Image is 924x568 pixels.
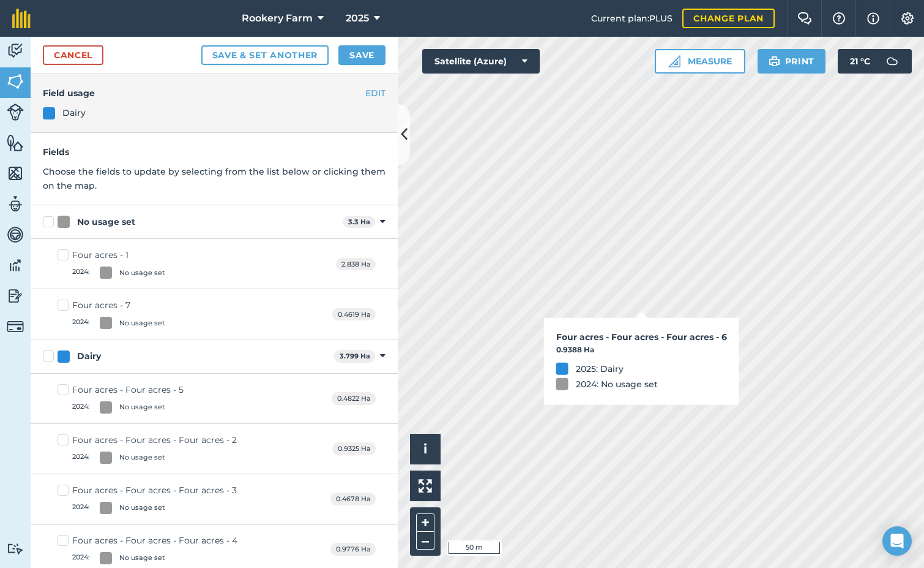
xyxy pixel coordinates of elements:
span: 2.838 Ha [336,258,376,271]
span: 2024 : [72,502,90,514]
h4: Fields [43,145,386,159]
div: No usage set [119,402,165,412]
span: 0.9325 Ha [332,442,376,455]
button: Save [338,45,386,65]
div: No usage set [77,216,135,229]
img: A cog icon [900,12,915,25]
img: svg+xml;base64,PD94bWwgdmVyc2lvbj0iMS4wIiBlbmNvZGluZz0idXRmLTgiPz4KPCEtLSBHZW5lcmF0b3I6IEFkb2JlIE... [880,49,904,74]
img: Two speech bubbles overlapping with the left bubble in the forefront [797,12,812,25]
div: Four acres - Four acres - Four acres - 4 [72,534,237,547]
img: svg+xml;base64,PHN2ZyB4bWxucz0iaHR0cDovL3d3dy53My5vcmcvMjAwMC9zdmciIHdpZHRoPSI1NiIgaGVpZ2h0PSI2MC... [7,164,24,183]
img: fieldmargin Logo [12,9,31,28]
button: EDIT [365,86,386,100]
button: Satellite (Azure) [422,49,540,74]
span: 2025 [346,11,369,26]
img: svg+xml;base64,PD94bWwgdmVyc2lvbj0iMS4wIiBlbmNvZGluZz0idXRmLTgiPz4KPCEtLSBHZW5lcmF0b3I6IEFkb2JlIE... [7,543,24,555]
p: Choose the fields to update by selecting from the list below or clicking them on the map. [43,165,386,192]
img: svg+xml;base64,PD94bWwgdmVyc2lvbj0iMS4wIiBlbmNvZGluZz0idXRmLTgiPz4KPCEtLSBHZW5lcmF0b3I6IEFkb2JlIE... [7,256,24,275]
button: i [410,434,441,464]
div: No usage set [119,318,165,328]
button: Save & set another [201,45,329,65]
div: Four acres - Four acres - Four acres - 2 [72,434,237,447]
img: Ruler icon [668,55,680,67]
span: 0.9776 Ha [330,543,376,556]
button: Print [758,49,826,74]
img: svg+xml;base64,PD94bWwgdmVyc2lvbj0iMS4wIiBlbmNvZGluZz0idXRmLTgiPz4KPCEtLSBHZW5lcmF0b3I6IEFkb2JlIE... [7,318,24,335]
div: Four acres - 7 [72,299,165,312]
img: svg+xml;base64,PHN2ZyB4bWxucz0iaHR0cDovL3d3dy53My5vcmcvMjAwMC9zdmciIHdpZHRoPSIxNyIgaGVpZ2h0PSIxNy... [867,11,879,26]
div: No usage set [119,553,165,563]
span: 21 ° C [850,49,870,74]
div: No usage set [119,502,165,513]
div: Four acres - Four acres - 5 [72,384,184,396]
span: 0.4678 Ha [330,493,376,506]
span: 2024 : [72,452,90,464]
a: Change plan [682,9,775,28]
img: svg+xml;base64,PD94bWwgdmVyc2lvbj0iMS4wIiBlbmNvZGluZz0idXRmLTgiPz4KPCEtLSBHZW5lcmF0b3I6IEFkb2JlIE... [7,195,24,213]
img: Four arrows, one pointing top left, one top right, one bottom right and the last bottom left [419,479,432,493]
div: No usage set [119,268,165,278]
span: 2024 : [72,552,90,564]
span: 2024 : [72,267,90,279]
span: 0.4619 Ha [332,308,376,321]
img: svg+xml;base64,PD94bWwgdmVyc2lvbj0iMS4wIiBlbmNvZGluZz0idXRmLTgiPz4KPCEtLSBHZW5lcmF0b3I6IEFkb2JlIE... [7,225,24,244]
button: + [416,513,434,532]
h4: Field usage [43,86,386,100]
img: svg+xml;base64,PHN2ZyB4bWxucz0iaHR0cDovL3d3dy53My5vcmcvMjAwMC9zdmciIHdpZHRoPSI1NiIgaGVpZ2h0PSI2MC... [7,72,24,91]
span: 2024 : [72,317,90,329]
strong: 3.3 Ha [348,218,370,226]
span: i [423,441,427,456]
img: A question mark icon [832,12,846,25]
img: svg+xml;base64,PD94bWwgdmVyc2lvbj0iMS4wIiBlbmNvZGluZz0idXRmLTgiPz4KPCEtLSBHZW5lcmF0b3I6IEFkb2JlIE... [7,42,24,60]
h3: Four acres - Four acres - Four acres - 6 [556,330,727,344]
div: Four acres - 1 [72,249,165,262]
button: 21 °C [838,49,912,74]
strong: 3.799 Ha [340,352,370,360]
img: svg+xml;base64,PHN2ZyB4bWxucz0iaHR0cDovL3d3dy53My5vcmcvMjAwMC9zdmciIHdpZHRoPSIxOSIgaGVpZ2h0PSIyNC... [769,54,780,69]
button: – [416,532,434,550]
div: No usage set [119,452,165,463]
img: svg+xml;base64,PHN2ZyB4bWxucz0iaHR0cDovL3d3dy53My5vcmcvMjAwMC9zdmciIHdpZHRoPSI1NiIgaGVpZ2h0PSI2MC... [7,134,24,152]
span: Current plan : PLUS [591,12,673,25]
div: 2024: No usage set [576,377,658,391]
a: Cancel [43,45,103,65]
img: svg+xml;base64,PD94bWwgdmVyc2lvbj0iMS4wIiBlbmNvZGluZz0idXRmLTgiPz4KPCEtLSBHZW5lcmF0b3I6IEFkb2JlIE... [7,104,24,121]
div: Dairy [77,350,101,363]
span: Rookery Farm [242,11,313,26]
div: 2025: Dairy [576,362,624,375]
div: Dairy [62,106,86,119]
span: 0.4822 Ha [332,392,376,405]
div: Four acres - Four acres - Four acres - 3 [72,484,237,497]
span: 2024 : [72,401,90,414]
div: Open Intercom Messenger [882,526,912,556]
img: svg+xml;base64,PD94bWwgdmVyc2lvbj0iMS4wIiBlbmNvZGluZz0idXRmLTgiPz4KPCEtLSBHZW5lcmF0b3I6IEFkb2JlIE... [7,287,24,305]
button: Measure [655,49,745,74]
strong: 0.9388 Ha [556,345,594,354]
